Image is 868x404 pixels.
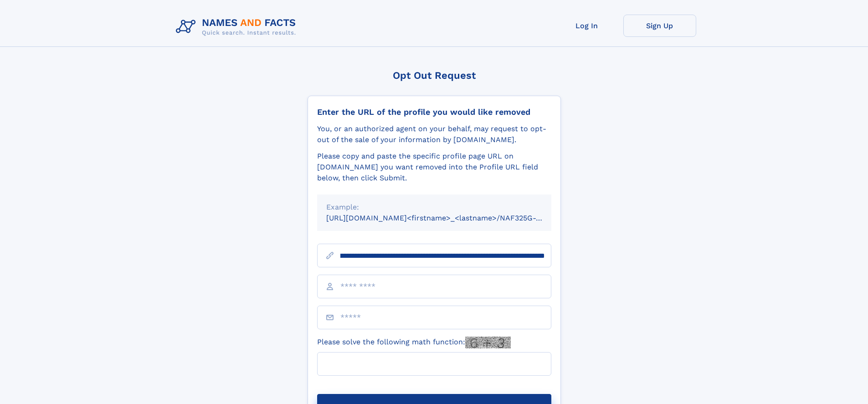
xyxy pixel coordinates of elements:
[623,15,696,37] a: Sign Up
[308,70,561,81] div: Opt Out Request
[317,337,511,348] label: Please solve the following math function:
[550,15,623,37] a: Log In
[172,15,303,39] img: Logo Names and Facts
[317,123,551,145] div: You, or an authorized agent on your behalf, may request to opt-out of the sale of your informatio...
[317,151,551,184] div: Please copy and paste the specific profile page URL on [DOMAIN_NAME] you want removed into the Pr...
[326,214,569,222] small: [URL][DOMAIN_NAME]<firstname>_<lastname>/NAF325G-xxxxxxxx
[317,107,551,117] div: Enter the URL of the profile you would like removed
[326,202,542,213] div: Example:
